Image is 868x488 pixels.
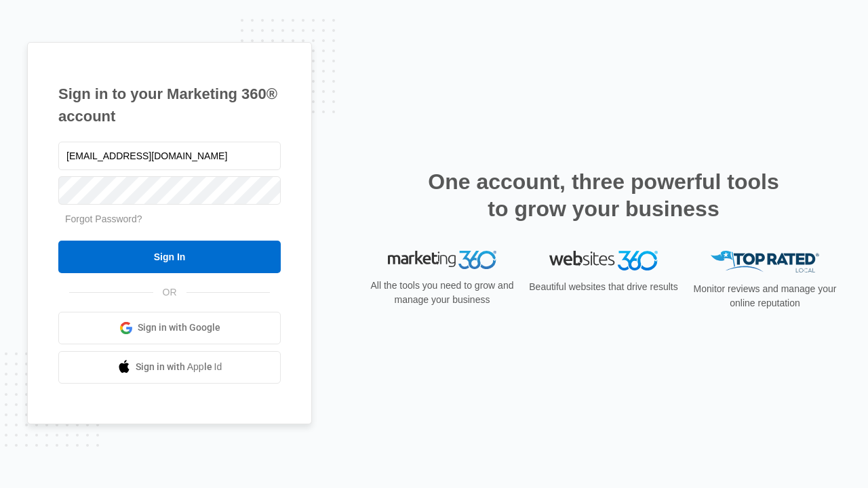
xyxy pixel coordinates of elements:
[153,285,186,300] span: OR
[136,360,222,374] span: Sign in with Apple Id
[58,351,281,384] a: Sign in with Apple Id
[58,142,281,170] input: Email
[528,280,679,294] p: Beautiful websites that drive results
[711,251,819,273] img: Top Rated Local
[689,282,841,310] p: Monitor reviews and manage your online reputation
[366,279,518,307] p: All the tools you need to grow and manage your business
[549,251,658,270] img: Websites 360
[388,251,496,270] img: Marketing 360
[58,83,281,127] h1: Sign in to your Marketing 360® account
[138,321,220,335] span: Sign in with Google
[58,241,281,273] input: Sign In
[58,312,281,344] a: Sign in with Google
[424,168,783,222] h2: One account, three powerful tools to grow your business
[65,213,142,224] a: Forgot Password?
